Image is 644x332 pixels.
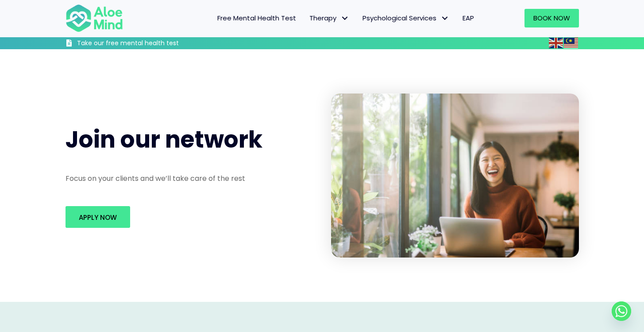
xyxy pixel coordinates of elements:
a: EAP [456,9,481,27]
a: Malay [564,38,579,48]
a: Take our free mental health test [66,39,226,49]
a: TherapyTherapy: submenu [303,9,356,27]
img: Aloe mind Logo [66,4,123,33]
nav: Menu [135,9,481,27]
span: Therapy [309,13,349,23]
span: Free Mental Health Test [217,13,296,23]
a: Whatsapp [612,301,631,321]
img: Happy young asian girl working at a coffee shop with a laptop [331,94,579,258]
a: Apply Now [66,206,130,228]
h3: Take our free mental health test [77,39,226,48]
span: EAP [463,13,474,23]
a: English [549,38,564,48]
span: Therapy: submenu [339,12,351,25]
img: en [549,38,563,48]
span: Psychological Services: submenu [439,12,451,25]
span: Psychological Services [362,13,449,23]
a: Free Mental Health Test [211,9,303,27]
img: ms [564,38,578,48]
a: Psychological ServicesPsychological Services: submenu [356,9,456,27]
a: Book Now [524,9,579,27]
span: Book Now [533,13,570,23]
p: Focus on your clients and we’ll take care of the rest [66,173,313,184]
span: Join our network [66,123,262,156]
span: Apply Now [79,213,117,222]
